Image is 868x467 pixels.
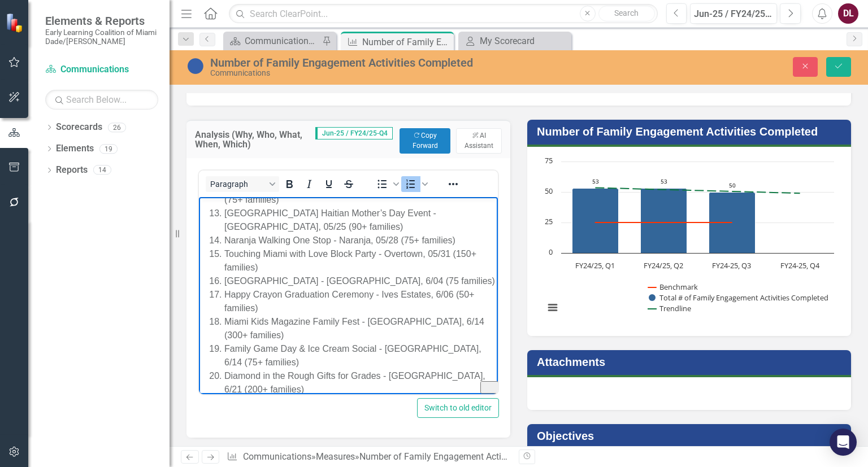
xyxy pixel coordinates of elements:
button: Show Benchmark [646,282,698,293]
div: Chart. Highcharts interactive chart. [539,155,840,325]
g: Total # of Family Engagement Activities Completed, series 2 of 3. Bar series with 4 bars. [572,162,801,254]
div: Jun-25 / FY24/25-Q4 [694,7,773,21]
span: Elements & Reports [45,14,158,28]
text: 50 [545,186,553,196]
div: Communications Dashboard [245,34,319,48]
a: Communications [45,63,158,76]
button: AI Assistant [456,128,502,153]
div: Number of Family Engagement Activities Completed [210,56,554,69]
li: Diamond in the Rough Gifts for Grades - [GEOGRAPHIC_DATA], 6/21 (200+ families) 6. Opa Locka Walk... [25,172,296,267]
a: Measures [316,451,355,462]
a: Scorecards [56,121,102,134]
path: FY24/25, Q1, 53. Total # of Family Engagement Activities Completed. [572,188,619,253]
text: 25 [545,216,553,226]
button: Reveal or hide additional toolbar items [444,176,463,192]
text: 50 [729,181,736,189]
span: Search [614,8,639,18]
a: My Scorecard [461,34,568,48]
div: My Scorecard [480,34,568,48]
button: View chart menu, Chart [545,300,561,316]
div: Number of Family Engagement Activities Completed [362,35,451,49]
text: FY24-25, Q4 [780,260,820,270]
div: Bullet list [372,176,401,192]
span: Jun-25 / FY24/25-Q4 [315,127,393,139]
div: 26 [108,123,126,132]
button: Underline [319,176,338,192]
g: Benchmark, series 1 of 3. Line with 4 data points. [593,220,734,225]
div: Number of Family Engagement Activities Completed [359,451,567,462]
button: Bold [280,176,299,192]
span: Paragraph [210,180,266,189]
path: FY24-25, Q3, 50. Total # of Family Engagement Activities Completed. [709,192,756,253]
div: » » [227,451,510,464]
a: Reports [56,164,88,177]
button: Show Trendline [645,303,692,314]
h3: Number of Family Engagement Activities Completed [537,125,845,138]
div: 14 [93,165,111,175]
text: FY24/25, Q2 [644,260,683,270]
svg: Interactive chart [539,156,840,325]
input: Search ClearPoint... [229,4,657,24]
text: FY24/25, Q1 [575,260,615,270]
text: 75 [545,155,553,165]
button: Block Paragraph [206,176,279,192]
text: 53 [661,177,667,185]
small: Early Learning Coalition of Miami Dade/[PERSON_NAME] [45,28,158,46]
input: Search Below... [45,90,158,110]
text: FY24-25, Q3 [712,260,751,270]
h3: Analysis (Why, Who, What, When, Which) [195,130,315,150]
a: Communications [243,451,311,462]
button: Strikethrough [339,176,358,192]
text: 0 [549,247,553,257]
iframe: Rich Text Area. Press ALT-0 for help. [199,197,498,394]
div: Numbered list [401,176,429,192]
div: Communications [210,69,554,77]
a: Elements [56,142,94,155]
h3: Objectives [537,430,845,442]
button: Jun-25 / FY24/25-Q4 [690,3,777,24]
button: DL [838,3,858,24]
div: 19 [99,144,118,154]
button: Switch to old editor [417,398,499,418]
h3: Attachments [537,356,845,368]
button: Copy Forward [400,128,450,153]
a: Communications Dashboard [226,34,319,48]
img: No Information [186,57,205,75]
text: 53 [592,177,599,185]
div: Open Intercom Messenger [830,429,857,456]
button: Search [598,6,655,21]
button: Italic [300,176,319,192]
button: Show Total # of Family Engagement Activities Completed [649,293,830,303]
img: ClearPoint Strategy [6,13,25,33]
